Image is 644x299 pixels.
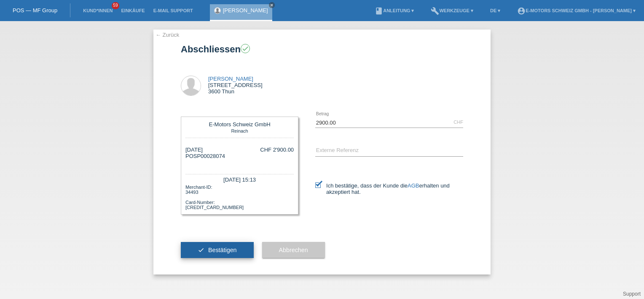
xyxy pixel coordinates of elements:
[408,182,419,189] a: AGB
[181,242,254,258] button: check Bestätigen
[315,182,463,195] label: Ich bestätige, dass der Kunde die erhalten und akzeptiert hat.
[262,242,325,258] button: Abbrechen
[486,8,504,13] a: DE ▾
[112,2,119,9] span: 59
[223,7,268,14] a: [PERSON_NAME]
[185,174,294,184] div: [DATE] 15:13
[431,7,439,15] i: build
[79,8,117,13] a: Kund*innen
[149,8,197,13] a: E-Mail Support
[513,8,640,13] a: account_circleE-Motors Schweiz GmbH - [PERSON_NAME] ▾
[270,3,274,7] i: close
[517,7,526,15] i: account_circle
[375,7,383,15] i: book
[188,128,292,133] div: Reinach
[156,32,179,38] a: ← Zurück
[427,8,478,13] a: buildWerkzeuge ▾
[208,76,253,82] a: [PERSON_NAME]
[279,247,308,253] span: Abbrechen
[13,7,57,14] a: POS — MF Group
[241,45,249,52] i: check
[370,8,418,13] a: bookAnleitung ▾
[188,121,292,128] div: E-Motors Schweiz GmbH
[117,8,149,13] a: Einkäufe
[185,184,294,210] div: Merchant-ID: 34493 Card-Number: [CREDIT_CARD_NUMBER]
[181,44,463,54] h1: Abschliessen
[269,2,275,8] a: close
[185,147,225,166] div: [DATE] POSP00028074
[453,120,463,125] div: CHF
[208,247,237,253] span: Bestätigen
[623,291,641,297] a: Support
[198,247,204,253] i: check
[260,147,294,153] div: CHF 2'900.00
[208,76,263,95] div: [STREET_ADDRESS] 3600 Thun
